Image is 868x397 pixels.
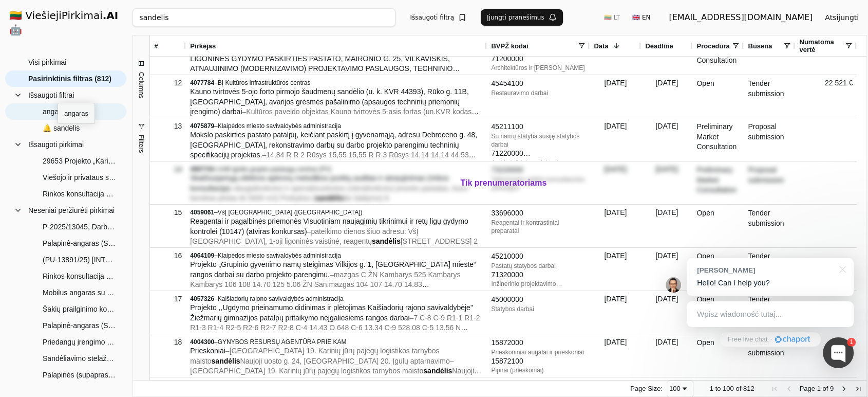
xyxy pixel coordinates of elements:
[770,385,779,393] div: First Page
[190,347,225,355] span: Prieskoniai
[687,301,854,327] div: Wpisz wiadomość tutaj...
[817,385,820,392] span: 1
[795,75,857,118] div: 22 521 €
[315,194,344,202] span: sandėlis
[218,338,347,346] span: GYNYBOS RESURSŲ AGENTŪRA PRIE KAM
[630,385,663,392] div: Page Size:
[103,9,119,22] strong: .AI
[697,265,833,275] div: [PERSON_NAME]
[43,334,116,350] span: Priedangų įrengimo rangos darbai
[590,334,641,377] div: [DATE]
[43,301,116,317] span: Šakių prailginimo komplektas Rollerforks
[190,260,476,279] span: Projekto „Grupinio gyvenimo namų steigimas Vilkijos g. 1, [GEOGRAPHIC_DATA] mieste“ rangos darbai...
[491,165,586,175] div: 73220000
[743,385,754,392] span: 812
[692,161,744,204] div: Preliminary Market Consultation
[28,87,74,103] span: Išsaugoti filtrai
[641,75,692,118] div: [DATE]
[154,335,182,350] div: 18
[491,262,586,270] div: Pastatų statybos darbai
[190,338,483,346] div: –
[491,219,586,235] div: Reagentai ir kontrastiniai preparatai
[154,76,182,91] div: 12
[692,75,744,118] div: Open
[154,205,182,220] div: 15
[43,186,116,202] span: Rinkos konsultacija dėl viešojo pirkimo „Mobilus angaras su papildomais mobilumo priedais, skirta...
[190,270,483,329] span: – – –
[727,335,767,345] span: Free live chat
[43,268,116,284] span: Rinkos konsultacija dėl pirkimo (PU-13891/25) [INTP25] Tentinių angarų įrengimo darbai
[28,55,66,70] span: Visi pirkimai
[491,89,586,97] div: Restauravimo darbai
[491,175,586,192] div: Taikomosios veiklos konsultacinės paslaugos
[218,122,341,130] span: Klaipėdos miesto savivaldybės administracija
[43,318,116,333] span: Palapinė-angaras (Skelbiama apklausa)
[590,75,641,118] div: [DATE]
[748,42,772,50] span: Būsena
[190,122,214,130] span: 4075879
[744,118,795,161] div: Proposal submission
[491,348,586,356] div: Prieskoniniai augalai ir prieskoniai
[830,385,834,392] span: 9
[744,161,795,204] div: Proposal submission
[28,71,111,86] span: Pasirinktinis filtras (812)
[190,151,476,169] span: –
[190,131,477,159] span: Mokslo paskirties pastato patalpų, keičiant paskirtį į gyvenamąją, adresu Debreceno g. 48, [GEOGR...
[190,314,480,342] span: 7 C-8 C-9 R1-1 R1-2 R1-3 R1-4 R2-5 R2-6 R2-7 R2-8 C-4 14.43 O 648 C-6 13.34 C-9 528.08 C-5 13.56 ...
[641,248,692,291] div: [DATE]
[372,237,401,245] span: sandėlis
[491,295,586,305] div: 45000000
[641,205,692,247] div: [DATE]
[491,270,586,280] div: 71320000
[590,291,641,334] div: [DATE]
[491,251,586,262] div: 45210000
[840,385,848,393] div: Next Page
[190,251,483,260] div: –
[491,366,586,374] div: Pipirai (prieskoniai)
[697,278,843,288] p: Hello! Can I help you?
[190,151,476,169] span: 14,84 R R 2 Rūsys 15,55 15,55 R R 3 Rūsys 14,14 14,14 44,53 44,53 Iš viso rūsyje ( 3 patalpos ) 1...
[715,385,721,392] span: to
[481,9,563,26] button: Įjungti pranešimus
[154,119,182,134] div: 13
[404,9,473,26] button: Išsaugoti filtrą
[785,385,793,393] div: Previous Page
[190,79,214,86] span: 4077784
[692,205,744,247] div: Open
[692,118,744,161] div: Preliminary Market Consultation
[190,208,483,216] div: –
[190,347,481,385] span: – –
[491,338,586,348] div: 15872000
[212,357,240,365] span: sandėlis
[735,385,741,392] span: of
[667,381,693,397] div: Page Size
[822,385,828,392] span: of
[744,205,795,247] div: Tender submission
[491,158,586,167] div: Architektūrinio projektavimo paslaugos
[692,334,744,377] div: Open
[218,252,341,259] span: Klaipėdos miesto savivaldybės administracija
[190,217,468,236] span: Reagentai ir pagalbinės priemonės Visuotiniam naujagimių tikrinimui ir retų ligų gydymo kontrolei...
[645,42,673,50] span: Deadline
[590,205,641,247] div: [DATE]
[154,248,182,263] div: 16
[669,385,681,392] div: 100
[491,356,586,367] div: 15872100
[491,54,586,64] div: 71200000
[43,170,116,185] span: Viešojo ir privataus sektorių partnerystės projekto „Karinio miestelio infrastruktūros sukūrimas ...
[190,295,214,302] span: 4057326
[190,347,439,365] span: [GEOGRAPHIC_DATA] 19. Karinių jūrų pajėgų logistikos tarnybos maisto
[491,305,586,313] div: Statybos darbai
[720,332,820,347] a: Free live chat·
[744,334,795,377] div: Tender submission
[190,270,460,299] span: mazgas C ŽN Kambarys 525 Kambarys Kambarys 106 108 14.70 125 5.06 ŽN San.mazgas 104 107 14.70 14....
[28,137,84,152] span: Išsaugoti pirkimai
[744,75,795,118] div: Tender submission
[491,149,586,159] div: 71220000
[190,252,214,259] span: 4064109
[491,132,586,149] div: Su namų statyba susiję statybos darbai
[43,104,69,119] span: angaras
[710,385,713,392] span: 1
[744,248,795,291] div: Tender submission
[491,208,586,219] div: 33696000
